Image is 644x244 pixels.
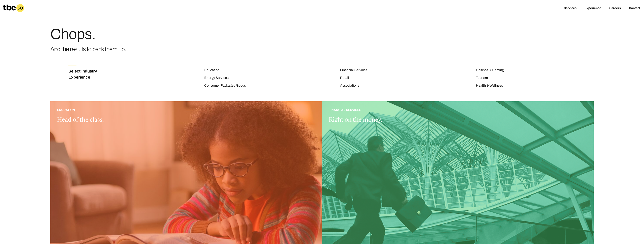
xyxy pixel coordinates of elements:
[340,84,359,88] a: Associations
[68,68,101,80] h3: Select Industry Experience
[585,6,601,10] a: Experience
[50,27,126,42] h1: Chops.
[204,68,219,72] a: Education
[3,4,24,12] a: Homepage
[629,6,640,10] a: Contact
[476,84,503,88] a: Health & Wellness
[204,76,229,80] a: Energy Services
[50,44,126,54] h3: And the results to back them up.
[340,68,367,72] a: Financial Services
[476,68,504,72] a: Casinos & Gaming
[564,6,577,10] a: Services
[204,84,246,88] a: Consumer Packaged Goods
[340,76,349,80] a: Retail
[609,6,621,10] a: Careers
[476,76,488,80] a: Tourism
